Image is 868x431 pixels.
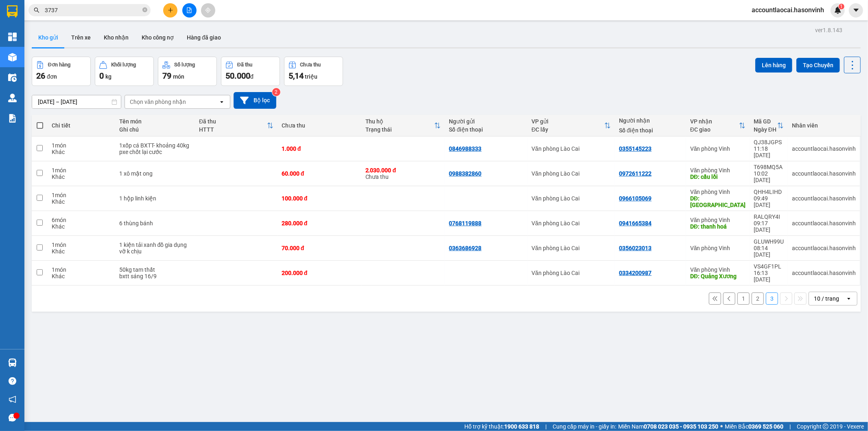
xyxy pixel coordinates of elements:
span: | [789,422,791,431]
div: accountlaocai.hasonvinh [792,195,856,202]
span: Hỗ trợ kỹ thuật: [464,422,539,431]
div: QHH4LIHD [754,189,784,195]
div: 1 món [52,266,111,273]
span: copyright [823,424,829,429]
button: Kho gửi [32,28,65,47]
th: Toggle SortBy [750,115,788,136]
sup: 2 [272,88,280,96]
div: DĐ: hà tĩnh [690,195,746,208]
span: search [34,7,39,13]
div: ĐC giao [690,126,739,133]
div: Nhân viên [792,122,856,129]
div: vỡ k chịu [119,248,191,255]
div: T698MQ5A [754,164,784,170]
svg: open [219,99,225,105]
div: 0988382860 [449,170,481,177]
img: warehouse-icon [8,94,17,102]
span: close-circle [142,7,147,12]
div: Người nhận [619,117,682,124]
button: Trên xe [65,28,97,47]
div: pxe chốt lại cước [119,149,191,155]
div: 0356023013 [619,245,652,251]
div: Khác [52,248,111,255]
div: 70.000 đ [282,245,357,251]
div: 0363686928 [449,245,481,251]
div: 1 kiện tải xanh đồ gia dụng [119,242,191,248]
div: Khác [52,223,111,230]
span: Miền Nam [618,422,718,431]
div: Ngày ĐH [754,126,777,133]
img: warehouse-icon [8,358,17,367]
span: caret-down [853,7,860,14]
div: ver 1.8.143 [815,26,842,35]
div: Văn phòng Vinh [690,245,746,251]
div: VS4GF1PL [754,263,784,270]
div: 0355145223 [619,145,652,152]
button: plus [163,3,177,18]
div: Văn phòng Lào Cai [531,195,611,202]
span: món [173,73,184,80]
div: Văn phòng Vinh [690,266,746,273]
div: 200.000 đ [282,270,357,276]
div: accountlaocai.hasonvinh [792,170,856,177]
div: 1 món [52,167,111,174]
th: Toggle SortBy [361,115,445,136]
div: accountlaocai.hasonvinh [792,270,856,276]
div: 0966105069 [619,195,652,202]
div: Văn phòng Vinh [690,217,746,223]
div: Chưa thu [282,122,357,129]
div: Đã thu [199,118,267,125]
div: 280.000 đ [282,220,357,226]
div: Văn phòng Lào Cai [531,245,611,251]
div: Chi tiết [52,122,111,129]
div: ĐC lấy [531,126,604,133]
div: Đã thu [237,62,252,68]
span: close-circle [142,7,147,14]
span: kg [105,73,112,80]
strong: 0369 525 060 [748,423,783,430]
span: 26 [36,71,45,81]
div: DĐ: Quảng Xương [690,273,746,279]
div: Khác [52,198,111,205]
img: icon-new-feature [834,7,842,14]
button: Tạo Chuyến [796,58,840,73]
span: 5,14 [289,71,304,81]
div: 09:49 [DATE] [754,195,784,208]
img: dashboard-icon [8,33,17,41]
div: QJ38JGPS [754,139,784,145]
button: Chưa thu5,14 triệu [284,57,343,86]
sup: 1 [839,4,844,9]
div: 6 thùng bánh [119,220,191,226]
div: 1 hộp linh kiện [119,195,191,202]
span: notification [9,396,16,403]
div: Chưa thu [365,167,441,180]
div: Mã GD [754,118,777,125]
th: Toggle SortBy [195,115,278,136]
div: 11:18 [DATE] [754,145,784,158]
div: Khối lượng [111,62,136,68]
div: 2.030.000 đ [365,167,441,174]
input: Tìm tên, số ĐT hoặc mã đơn [45,6,141,15]
div: Văn phòng Lào Cai [531,170,611,177]
span: 79 [162,71,171,81]
div: Văn phòng Lào Cai [531,220,611,226]
div: 1 xô mật ong [119,170,191,177]
div: Văn phòng Vinh [690,167,746,174]
button: Kho công nợ [135,28,180,47]
div: 1 món [52,142,111,149]
div: Khác [52,273,111,279]
div: DĐ: thanh hoá [690,223,746,230]
div: accountlaocai.hasonvinh [792,220,856,226]
div: 10 / trang [814,295,839,303]
span: đ [250,73,254,80]
span: 0 [99,71,104,81]
div: Tên món [119,118,191,125]
div: 1.000 đ [282,145,357,152]
span: Miền Bắc [725,422,783,431]
div: 1xốp cá BXTT- khoảng 40kg [119,142,191,149]
span: triệu [305,73,317,80]
div: HTTT [199,126,267,133]
div: 0941665384 [619,220,652,226]
div: Văn phòng Vinh [690,189,746,195]
div: accountlaocai.hasonvinh [792,245,856,251]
